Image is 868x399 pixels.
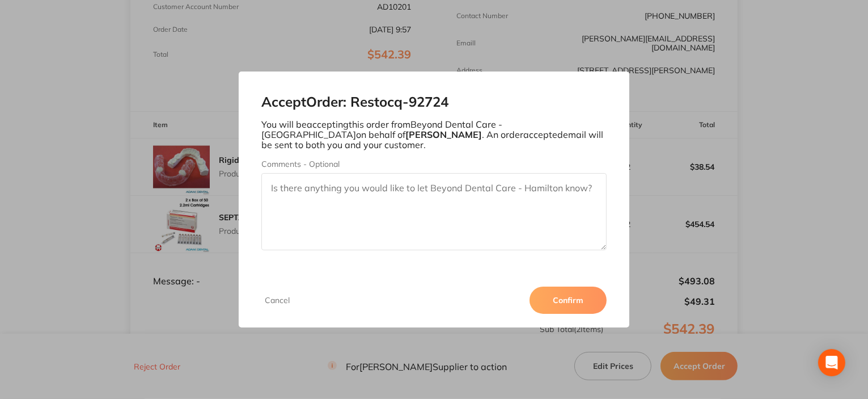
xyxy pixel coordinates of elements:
button: Confirm [530,287,607,314]
h2: Accept Order: Restocq- 92724 [261,94,607,110]
button: Cancel [261,295,293,305]
p: You will be accepting this order from Beyond Dental Care - [GEOGRAPHIC_DATA] on behalf of . An or... [261,119,607,150]
div: Open Intercom Messenger [818,349,845,376]
label: Comments - Optional [261,159,607,169]
b: [PERSON_NAME] [405,129,482,140]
